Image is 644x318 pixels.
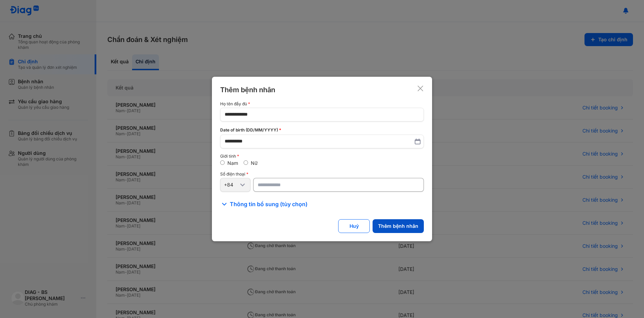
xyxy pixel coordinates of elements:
[220,102,424,106] div: Họ tên đầy đủ
[220,85,275,95] div: Thêm bệnh nhân
[227,160,238,166] label: Nam
[220,154,424,159] div: Giới tính
[224,182,238,188] div: +84
[251,160,258,166] label: Nữ
[338,219,370,233] button: Huỷ
[373,219,424,233] button: Thêm bệnh nhân
[220,172,424,177] div: Số điện thoại
[220,127,424,133] div: Date of birth (DD/MM/YYYY)
[230,200,308,208] span: Thông tin bổ sung (tùy chọn)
